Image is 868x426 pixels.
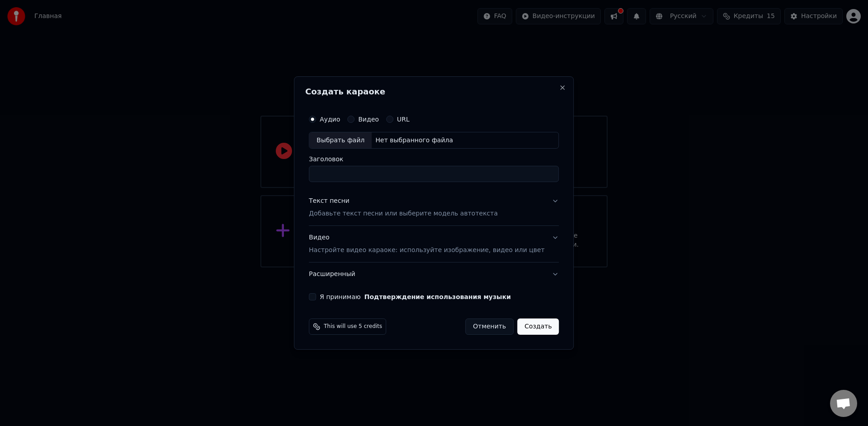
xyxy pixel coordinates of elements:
[397,116,410,122] label: URL
[309,226,559,262] button: ВидеоНастройте видео караоке: используйте изображение, видео или цвет
[309,246,544,255] p: Настройте видео караоке: используйте изображение, видео или цвет
[309,210,498,219] p: Добавьте текст песни или выберите модель автотекста
[309,132,372,149] div: Выбрать файл
[309,262,559,286] button: Расширенный
[517,318,559,335] button: Создать
[305,88,562,96] h2: Создать караоке
[320,116,340,122] label: Аудио
[372,136,457,145] div: Нет выбранного файла
[465,318,514,335] button: Отменить
[320,294,511,300] label: Я принимаю
[358,116,379,122] label: Видео
[309,156,559,163] label: Заголовок
[309,234,544,255] div: Видео
[324,323,382,330] span: This will use 5 credits
[309,197,349,206] div: Текст песни
[309,190,559,226] button: Текст песниДобавьте текст песни или выберите модель автотекста
[364,294,511,300] button: Я принимаю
